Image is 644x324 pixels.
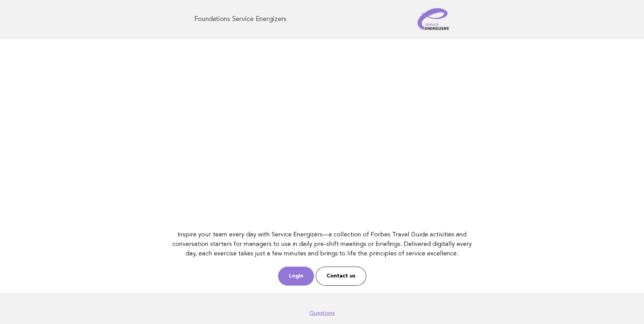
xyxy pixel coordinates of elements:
h1: Foundations Service Energizers [194,16,287,22]
iframe: YouTube video player [169,47,475,219]
a: Contact us [316,267,366,286]
a: Login [278,267,314,286]
p: Inspire your team every day with Service Energizers—a collection of Forbes Travel Guide activitie... [169,230,475,258]
img: Service Energizers [418,8,450,30]
a: Questions [309,310,335,317]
